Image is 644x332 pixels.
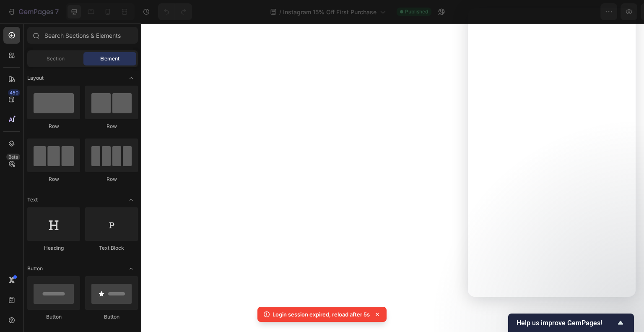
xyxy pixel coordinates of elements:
[55,7,59,17] p: 7
[125,262,138,275] span: Toggle open
[100,55,119,63] span: Element
[517,319,615,327] span: Help us improve GemPages!
[85,123,138,130] div: Row
[47,55,65,63] span: Section
[27,123,80,130] div: Row
[27,196,38,204] span: Text
[125,71,138,85] span: Toggle open
[8,89,20,96] div: 450
[85,244,138,252] div: Text Block
[85,175,138,183] div: Row
[405,8,428,16] span: Published
[468,8,636,297] iframe: Intercom live chat
[615,291,636,311] iframe: Intercom live chat
[595,8,616,16] div: Publish
[273,310,370,319] p: Login session expired, reload after 5s
[27,313,80,321] div: Button
[141,24,644,332] iframe: Design area
[125,193,138,207] span: Toggle open
[6,154,20,160] div: Beta
[27,27,138,44] input: Search Sections & Elements
[158,3,192,20] div: Undo/Redo
[3,3,62,20] button: 7
[27,244,80,252] div: Heading
[279,8,281,16] span: /
[27,265,43,272] span: Button
[283,8,377,16] span: Instagram 15% Off First Purchase
[588,3,623,20] button: Publish
[557,3,585,20] button: Save
[27,74,44,82] span: Layout
[27,175,80,183] div: Row
[517,318,626,328] button: Show survey - Help us improve GemPages!
[85,313,138,321] div: Button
